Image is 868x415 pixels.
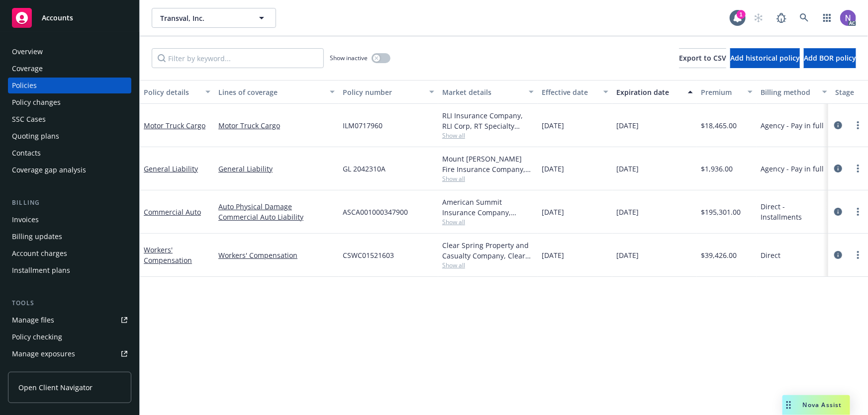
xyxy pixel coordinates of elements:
[214,80,339,104] button: Lines of coverage
[616,164,639,174] span: [DATE]
[442,240,534,261] div: Clear Spring Property and Casualty Company, Clear Spring Property and Casualty Company, Paragon I...
[832,163,844,174] a: circleInformation
[152,8,276,28] button: Transval, Inc.
[442,218,534,226] span: Show all
[8,329,131,345] a: Policy checking
[794,8,814,28] a: Search
[12,111,46,127] div: SSC Cases
[8,312,131,328] a: Manage files
[8,111,131,127] a: SSC Cases
[782,395,850,415] button: Nova Assist
[442,110,534,131] div: RLI Insurance Company, RLI Corp, RT Specialty Insurance Services, LLC (RSG Specialty, LLC)
[218,212,335,222] a: Commercial Auto Liability
[749,8,769,28] a: Start snowing
[218,120,335,131] a: Motor Truck Cargo
[442,87,523,97] div: Market details
[12,329,62,345] div: Policy checking
[12,262,70,278] div: Installment plans
[832,206,844,218] a: circleInformation
[697,80,757,104] button: Premium
[8,229,131,245] a: Billing updates
[852,119,864,131] a: more
[701,120,737,131] span: $18,465.00
[701,164,733,174] span: $1,936.00
[42,14,73,22] span: Accounts
[761,250,780,260] span: Direct
[343,87,423,97] div: Policy number
[12,346,75,362] div: Manage exposures
[612,80,697,104] button: Expiration date
[330,54,368,62] span: Show inactive
[542,164,564,174] span: [DATE]
[8,363,131,379] a: Manage certificates
[840,10,856,26] img: photo
[442,197,534,218] div: American Summit Insurance Company, Summit Specialty Insurance Company, Align General
[12,128,59,144] div: Quoting plans
[339,80,438,104] button: Policy number
[8,212,131,228] a: Invoices
[542,250,564,260] span: [DATE]
[538,80,612,104] button: Effective date
[701,250,737,260] span: $39,426.00
[12,78,37,93] div: Policies
[852,206,864,218] a: more
[804,48,856,68] button: Add BOR policy
[679,48,726,68] button: Export to CSV
[761,164,824,174] span: Agency - Pay in full
[737,10,746,19] div: 1
[8,145,131,161] a: Contacts
[144,87,199,97] div: Policy details
[343,164,386,174] span: GL 2042310A
[12,363,77,379] div: Manage certificates
[542,87,597,97] div: Effective date
[144,121,205,130] a: Motor Truck Cargo
[852,249,864,261] a: more
[18,382,93,393] span: Open Client Navigator
[12,61,43,77] div: Coverage
[772,8,791,28] a: Report a Bug
[218,87,324,97] div: Lines of coverage
[8,61,131,77] a: Coverage
[8,4,131,32] a: Accounts
[442,131,534,140] span: Show all
[12,162,86,178] div: Coverage gap analysis
[803,401,842,409] span: Nova Assist
[442,154,534,174] div: Mount [PERSON_NAME] Fire Insurance Company, USLI, RT Specialty Insurance Services, LLC (RSG Speci...
[8,198,131,208] div: Billing
[679,53,726,63] span: Export to CSV
[542,120,564,131] span: [DATE]
[140,80,214,104] button: Policy details
[8,346,131,362] a: Manage exposures
[8,246,131,261] a: Account charges
[761,87,816,97] div: Billing method
[804,53,856,63] span: Add BOR policy
[12,312,54,328] div: Manage files
[616,207,639,217] span: [DATE]
[616,120,639,131] span: [DATE]
[152,48,324,68] input: Filter by keyword...
[832,119,844,131] a: circleInformation
[12,212,39,228] div: Invoices
[542,207,564,217] span: [DATE]
[343,207,408,217] span: ASCA001000347900
[343,250,394,260] span: CSWC01521603
[442,174,534,183] span: Show all
[616,87,682,97] div: Expiration date
[343,120,383,131] span: ILM0717960
[730,48,800,68] button: Add historical policy
[817,8,837,28] a: Switch app
[12,94,61,110] div: Policy changes
[218,250,335,260] a: Workers' Compensation
[218,201,335,212] a: Auto Physical Damage
[835,87,866,97] div: Stage
[160,13,246,23] span: Transval, Inc.
[8,78,131,93] a: Policies
[12,246,67,261] div: Account charges
[144,164,198,173] a: General Liability
[757,80,831,104] button: Billing method
[616,250,639,260] span: [DATE]
[8,44,131,60] a: Overview
[218,164,335,174] a: General Liability
[12,229,62,245] div: Billing updates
